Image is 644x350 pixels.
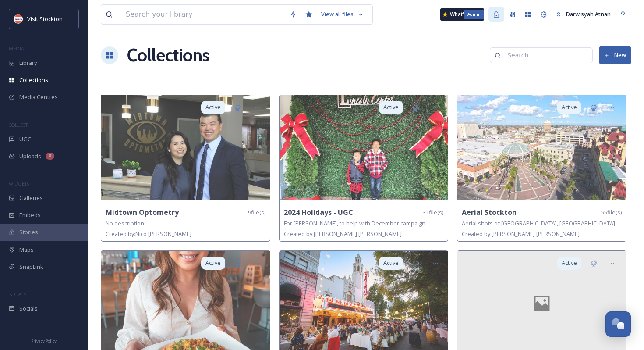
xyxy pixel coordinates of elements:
[205,259,221,267] span: Active
[101,95,270,200] img: 58c9d795-16a7-4fcb-8fac-6f8f0fdc7bbd.jpg
[562,259,577,267] span: Active
[462,207,517,217] strong: Aerial Stockton
[566,10,611,18] span: Darwisyah Atnan
[248,208,265,217] span: 9 file(s)
[284,219,425,227] span: For [PERSON_NAME], to help with December campaign
[27,15,63,23] span: Visit Stockton
[317,6,368,23] a: View all files
[19,152,41,161] span: Uploads
[440,8,484,21] a: What's New
[106,219,145,227] span: No description.
[19,304,38,313] span: Socials
[106,230,191,238] span: Created by: Nico [PERSON_NAME]
[562,103,577,111] span: Active
[46,153,54,160] div: 8
[9,291,26,297] span: SOCIALS
[423,208,443,217] span: 31 file(s)
[19,263,43,271] span: SnapLink
[19,59,37,67] span: Library
[31,338,57,344] span: Privacy Policy
[599,46,631,64] button: New
[605,311,631,337] button: Open Chat
[31,335,57,346] a: Privacy Policy
[19,93,58,101] span: Media Centres
[19,194,43,202] span: Galleries
[9,45,24,52] span: MEDIA
[14,14,23,23] img: unnamed.jpeg
[464,10,484,19] div: Admin
[280,95,448,200] img: 29f906ab28f3345d372f6573abadeecc8d72501b4240c3b640b63084dd4d3d6b.jpg
[552,6,615,23] a: Darwisyah Atnan
[9,180,29,187] span: WIDGETS
[284,207,353,217] strong: 2024 Holidays - UGC
[488,7,504,22] a: Admin
[121,5,285,24] input: Search your library
[19,211,41,219] span: Embeds
[284,230,402,238] span: Created by: [PERSON_NAME] [PERSON_NAME]
[205,103,221,111] span: Active
[19,76,48,84] span: Collections
[127,42,209,68] a: Collections
[601,208,622,217] span: 55 file(s)
[9,121,28,128] span: COLLECT
[462,230,580,238] span: Created by: [PERSON_NAME] [PERSON_NAME]
[503,46,588,64] input: Search
[19,135,31,143] span: UGC
[383,103,399,111] span: Active
[19,228,38,236] span: Stories
[462,219,615,227] span: Aerial shots of [GEOGRAPHIC_DATA], [GEOGRAPHIC_DATA]
[19,246,34,254] span: Maps
[106,207,179,217] strong: Midtown Optometry
[457,95,626,200] img: 21c57eb663fa4f56d38d2f3f578373b05fae900b.jpg
[383,259,399,267] span: Active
